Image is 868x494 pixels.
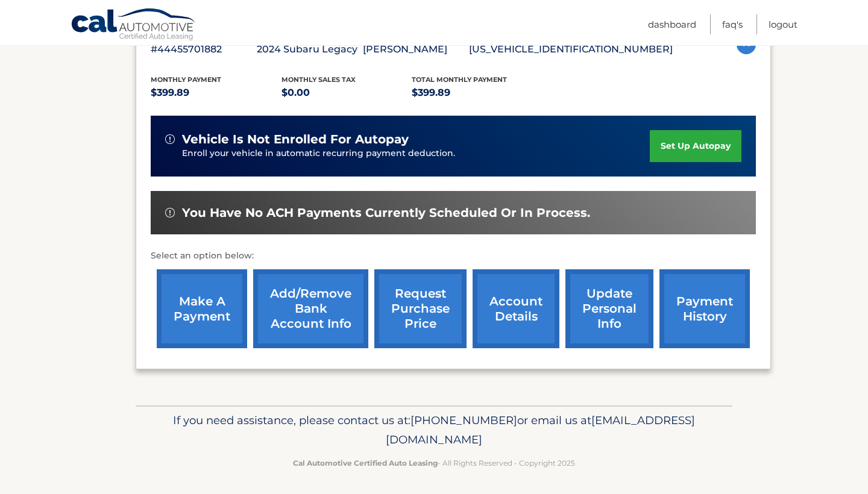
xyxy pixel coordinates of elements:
[151,75,221,84] span: Monthly Payment
[157,269,247,348] a: make a payment
[412,75,507,84] span: Total Monthly Payment
[648,14,696,34] a: Dashboard
[469,41,673,58] p: [US_VEHICLE_IDENTIFICATION_NUMBER]
[143,411,725,449] p: If you need assistance, please contact us at: or email us at
[151,84,281,101] p: $399.89
[473,269,559,348] a: account details
[151,249,756,263] p: Select an option below:
[257,41,363,58] p: 2024 Subaru Legacy
[182,147,650,160] p: Enroll your vehicle in automatic recurring payment deduction.
[281,75,356,84] span: Monthly sales Tax
[281,84,412,101] p: $0.00
[182,132,409,147] span: vehicle is not enrolled for autopay
[363,41,469,58] p: [PERSON_NAME]
[71,8,197,43] a: Cal Automotive
[659,269,750,348] a: payment history
[165,208,175,217] img: alert-white.svg
[565,269,653,348] a: update personal info
[386,413,695,446] span: [EMAIL_ADDRESS][DOMAIN_NAME]
[412,84,542,101] p: $399.89
[410,413,517,427] span: [PHONE_NUMBER]
[182,205,590,220] span: You have no ACH payments currently scheduled or in process.
[769,14,797,34] a: Logout
[293,458,438,467] strong: Cal Automotive Certified Auto Leasing
[722,14,743,34] a: FAQ's
[253,269,368,348] a: Add/Remove bank account info
[374,269,467,348] a: request purchase price
[151,41,257,58] p: #44455701882
[650,130,741,162] a: set up autopay
[165,134,175,144] img: alert-white.svg
[143,457,725,469] p: - All Rights Reserved - Copyright 2025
